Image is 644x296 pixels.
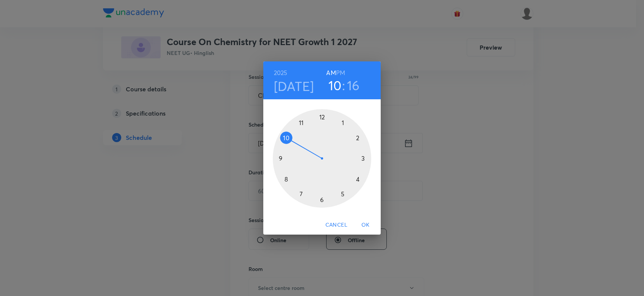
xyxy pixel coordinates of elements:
button: 10 [328,77,342,93]
button: 16 [347,77,360,93]
span: OK [356,220,375,230]
button: [DATE] [274,78,314,94]
button: PM [336,67,345,78]
button: 2025 [274,67,288,78]
h3: : [342,77,345,93]
button: Cancel [322,218,350,232]
span: Cancel [325,220,347,230]
button: AM [326,67,336,78]
button: OK [353,218,378,232]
